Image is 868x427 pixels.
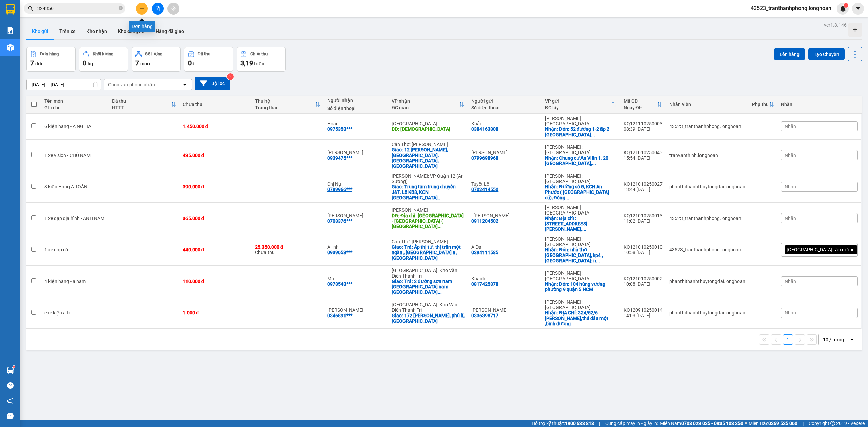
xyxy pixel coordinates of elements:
[392,268,465,279] div: [GEOGRAPHIC_DATA]: Kho Văn Điển Thanh Trì
[532,420,594,427] span: Hỗ trợ kỹ thuật:
[823,336,844,343] div: 10 / trang
[81,23,113,39] button: Kho nhận
[136,3,148,15] button: plus
[327,307,385,313] div: VŨ DUY TÂM
[119,6,123,10] span: close-circle
[669,152,745,158] div: tranvanthinh.longhoan
[93,52,113,56] div: Khối lượng
[624,281,663,287] div: 10:08 [DATE]
[624,213,663,218] div: KQ121010250013
[152,3,164,15] button: file-add
[171,6,176,11] span: aim
[669,247,745,252] div: 43523_tranthanhphong.longhoan
[119,5,123,12] span: close-circle
[26,47,76,72] button: Đơn hàng7đơn
[44,310,105,316] div: các kiện a trí
[388,96,468,114] th: Toggle SortBy
[7,413,14,419] span: message
[44,152,105,158] div: 1 xe vision - CHÚ NAM
[624,313,663,318] div: 14:03 [DATE]
[545,270,617,281] div: [PERSON_NAME] : [GEOGRAPHIC_DATA]
[183,216,248,221] div: 365.000 đ
[7,382,14,389] span: question-circle
[12,40,109,66] span: [PHONE_NUMBER] - [DOMAIN_NAME]
[392,126,465,132] div: DĐ: HOA THÁNH
[392,302,465,313] div: [GEOGRAPHIC_DATA]: Kho Văn Điển Thanh Trì
[669,279,745,284] div: phanthithanhthuytongdai.longhoan
[327,98,385,103] div: Người nhận
[745,422,747,425] span: ⚪️
[545,126,617,137] div: Nhận: Đón: 52 đường 1-2 ấp 2 vĩnh lộc b bình chánh hồ chí minh
[565,195,569,200] span: ...
[545,205,617,216] div: [PERSON_NAME] : [GEOGRAPHIC_DATA]
[624,105,657,110] div: Ngày ĐH
[749,96,777,114] th: Toggle SortBy
[240,59,253,67] span: 3,19
[848,23,862,37] div: Tạo kho hàng mới
[327,244,385,250] div: A linh
[471,155,498,161] div: 0799698968
[624,187,663,192] div: 13:44 [DATE]
[624,250,663,255] div: 10:58 [DATE]
[392,105,459,110] div: ĐC giao
[392,147,465,169] div: Giao: 12 Đề Thám, Bình Khánh, Long Xuyên, An Giang
[135,59,139,67] span: 7
[660,420,743,427] span: Miền Nam
[140,6,144,11] span: plus
[785,279,796,284] span: Nhãn
[624,244,663,250] div: KQ121010250010
[624,218,663,224] div: 11:02 [DATE]
[167,3,179,15] button: aim
[545,173,617,184] div: [PERSON_NAME] : [GEOGRAPHIC_DATA]
[6,4,15,15] img: logo-vxr
[545,116,617,126] div: [PERSON_NAME] : [GEOGRAPHIC_DATA]
[749,420,797,427] span: Miền Bắc
[803,420,804,427] span: |
[768,421,797,426] strong: 0369 525 060
[471,121,538,126] div: Khải
[112,98,170,104] div: Đã thu
[255,244,320,250] div: 25.350.000 đ
[392,279,465,295] div: Giao: Trả: 2 đường sơn nam phường hiến nam tp hưng yên tỉnh hưng yên
[471,187,498,192] div: 0702414550
[471,281,498,287] div: 0817425378
[183,247,248,252] div: 440.000 đ
[392,313,465,324] div: Giao: 172 lê công thanh, phủ lí, hà nam
[44,247,105,252] div: 1 xe đạp cổ
[624,121,663,126] div: KQ121110250003
[745,4,837,13] span: 43523_tranthanhphong.longhoan
[44,216,105,221] div: 1 xe đạp địa hình - ANH NAM
[37,5,117,12] input: Tìm tên, số ĐT hoặc mã đơn
[195,77,230,90] button: Bộ lọc
[327,276,385,281] div: Mơ
[785,184,796,189] span: Nhãn
[44,98,105,104] div: Tên món
[471,313,498,318] div: 0336398717
[188,59,192,67] span: 0
[183,124,248,129] div: 1.450.000 đ
[183,279,248,284] div: 110.000 đ
[565,421,594,426] strong: 1900 633 818
[392,184,465,200] div: Giao: Trung tâm trung chuyển J&T, Lô KB3, KCN Tân Phú Trung, Củ Chi.
[781,102,858,107] div: Nhãn
[840,5,846,12] img: icon-new-feature
[785,124,796,129] span: Nhãn
[808,48,845,60] button: Tạo Chuyến
[624,126,663,132] div: 08:39 [DATE]
[624,98,657,104] div: Mã GD
[392,207,465,213] div: [PERSON_NAME]
[7,367,14,374] img: warehouse-icon
[145,52,162,56] div: Số lượng
[545,247,617,263] div: Nhận: Đón: nhà thờ Long bình, kp4 , long bình biên hòaĐón: nhà thờ Long bình, kp4 , long bình biê...
[7,44,14,51] img: warehouse-icon
[471,244,538,250] div: A Đại
[592,161,596,166] span: ...
[545,281,617,292] div: Nhận: Đón: 104 hùng vương phường 9 quận 5 HCM
[7,27,14,34] img: solution-icon
[681,421,743,426] strong: 0708 023 035 - 0935 103 250
[237,47,286,72] button: Chưa thu3,19 triệu
[392,213,465,229] div: DĐ: Địa chỉ: Trung Lương - Phường Bắc Hồng Lĩnh ( Tx Hồng Lĩnh )- Hà Tĩnh
[108,96,179,114] th: Toggle SortBy
[824,21,847,29] div: ver 1.8.146
[438,195,442,200] span: ...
